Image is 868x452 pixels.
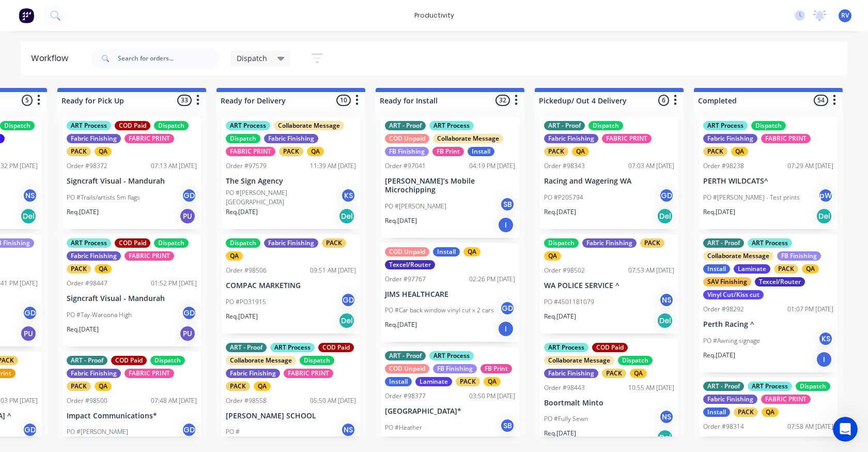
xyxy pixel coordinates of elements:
div: ART ProcessCOD PaidDispatchFabric FinishingFABRIC PRINTPACKQAOrder #9844701:52 PM [DATE]Signcraft... [63,234,201,346]
div: GD [181,422,197,438]
div: Order #97041 [385,161,426,171]
div: ART Process [748,382,792,391]
div: ART - ProofART ProcessCollaborate MessageFB FinishingInstallLaminatePACKQASAV FinishingTexcel/Rou... [699,234,838,372]
div: Dispatch [154,238,189,248]
div: QA [254,382,271,391]
div: QA [802,264,819,274]
p: PO #Awning signage [703,336,760,345]
div: 01:07 PM [DATE] [787,305,833,314]
p: Req. [DATE] [703,207,735,217]
p: Req. [DATE] [385,320,417,329]
div: QA [484,377,501,386]
div: Laminate [415,377,452,386]
div: Dispatch [226,238,260,248]
div: FB Finishing [385,147,429,156]
div: ART ProcessCollaborate MessageDispatchFabric FinishingFABRIC PRINTPACKQAOrder #9757911:39 AM [DAT... [222,117,360,229]
div: QA [731,147,748,156]
div: ART - Proof [703,382,744,391]
div: Workflow [31,52,73,65]
p: Req. [DATE] [544,429,576,438]
div: Fabric Finishing [582,238,637,248]
div: GD [22,305,38,321]
div: Dispatch [154,121,189,130]
p: The Sign Agency [226,177,356,186]
div: PACK [734,408,758,417]
div: KS [340,188,356,203]
div: Laminate [734,264,770,274]
div: COD Paid [115,121,150,130]
div: GD [340,292,356,308]
div: COD Paid [318,343,354,352]
p: Req. [DATE] [67,207,99,217]
p: Req. [DATE] [67,325,99,334]
div: productivity [409,8,459,23]
div: Collaborate Message [274,121,344,130]
div: PACK [67,147,91,156]
div: QA [95,264,112,274]
div: 07:29 AM [DATE] [787,161,833,171]
div: PACK [602,369,626,378]
div: ART - Proof [385,351,426,360]
div: Fabric Finishing [67,369,121,378]
p: PO #Car back window vinyl cut x 2 cars [385,306,494,315]
div: ART Process [748,238,792,248]
div: Del [20,208,37,224]
div: Fabric Finishing [703,395,757,404]
div: Order #98558 [226,396,267,405]
div: PACK [640,238,664,248]
p: PO #[PERSON_NAME] [67,427,128,436]
div: NS [659,292,674,308]
div: Fabric Finishing [67,134,121,143]
div: FABRIC PRINT [761,395,811,404]
div: Dispatch [300,356,334,365]
div: I [816,351,832,368]
div: ART Process [429,121,474,130]
div: FB Print [432,147,464,156]
div: KS [818,331,833,346]
p: PO #PO31915 [226,297,266,307]
div: ART Process [544,343,588,352]
p: PO #Fully Sewn [544,414,588,424]
p: PO #[PERSON_NAME] [385,202,446,211]
div: 07:58 AM [DATE] [787,422,833,431]
div: NS [22,188,38,203]
div: GD [22,422,38,438]
div: ART - Proof [703,238,744,248]
div: QA [762,408,779,417]
div: I [498,321,514,337]
div: Dispatch [150,356,185,365]
p: PO #[PERSON_NAME][GEOGRAPHIC_DATA] [226,188,340,207]
div: FABRIC PRINT [761,134,811,143]
p: PO #P205794 [544,193,583,202]
div: FABRIC PRINT [226,147,275,156]
div: FABRIC PRINT [125,369,174,378]
div: Texcel/Router [385,260,435,269]
div: PACK [774,264,798,274]
div: 09:51 AM [DATE] [310,266,356,275]
div: PACK [226,382,250,391]
div: COD Paid [115,238,150,248]
div: Collaborate Message [433,134,503,143]
div: DispatchFabric FinishingPACKQAOrder #9850207:53 AM [DATE]WA POLICE SERVICE ^PO #4501181079NSReq.[... [540,234,678,334]
div: Order #98502 [544,266,585,275]
p: COMPAC MARKETING [226,281,356,290]
div: ART Process [270,343,315,352]
div: Order #97767 [385,275,426,284]
div: FABRIC PRINT [125,134,174,143]
div: QA [307,147,324,156]
div: pW [818,188,833,203]
p: Req. [DATE] [544,312,576,321]
div: GD [181,305,197,321]
div: Dispatch [588,121,623,130]
div: FABRIC PRINT [284,369,333,378]
div: Order #97579 [226,161,267,171]
div: 07:13 AM [DATE] [151,161,197,171]
div: PU [179,325,196,342]
p: Racing and Wagering WA [544,177,674,186]
div: Del [816,208,832,224]
div: GD [500,300,515,316]
p: Signcraft Visual - Mandurah [67,294,197,303]
div: Collaborate Message [544,356,614,365]
div: Fabric Finishing [264,238,318,248]
div: 05:50 AM [DATE] [310,396,356,405]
